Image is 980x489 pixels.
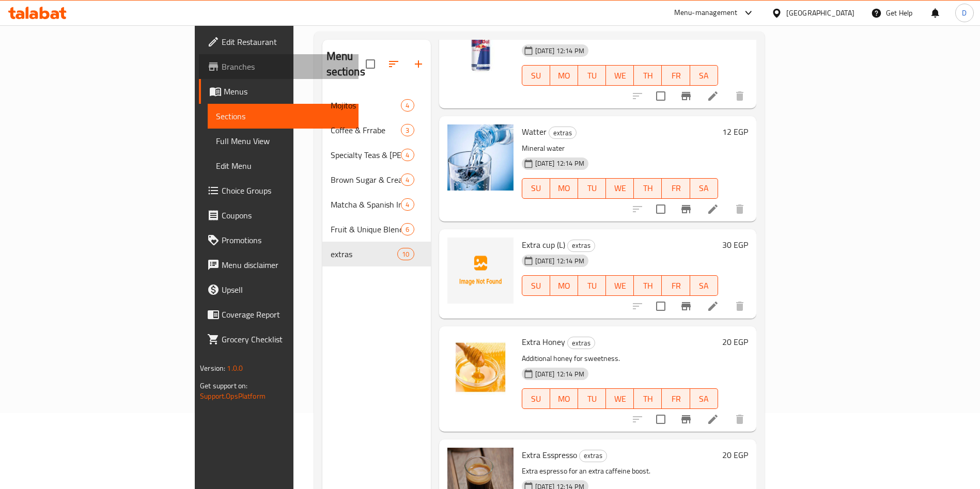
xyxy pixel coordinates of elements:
span: Coupons [222,209,350,222]
button: WE [606,178,634,199]
button: TU [578,275,606,296]
span: extras [580,450,606,462]
span: Select to update [650,198,672,220]
span: Upsell [222,283,350,296]
a: Edit menu item [707,90,719,102]
div: Menu-management [674,7,738,19]
nav: Menu sections [322,89,431,271]
div: items [401,173,414,186]
button: FR [662,275,690,296]
img: Red Bull [447,12,514,78]
div: items [401,124,414,136]
div: items [397,248,414,260]
div: items [401,149,414,161]
span: Get support on: [200,379,247,392]
p: Additional honey for sweetness. [522,352,718,365]
a: Edit menu item [707,300,719,312]
button: delete [727,294,752,319]
span: FR [666,278,686,293]
span: Coffee & Frrabe [331,124,401,136]
button: SU [522,178,550,199]
span: Extra cup (L) [522,237,565,253]
button: SU [522,65,550,86]
h6: 20 EGP [722,335,748,349]
div: Brown Sugar & Cream Brulee4 [322,167,431,192]
span: 6 [401,225,413,234]
div: items [401,99,414,112]
button: delete [727,84,752,108]
div: Brown Sugar & Cream Brulee [331,173,401,186]
span: 3 [401,125,413,135]
a: Upsell [199,277,359,302]
h6: 12 EGP [722,124,748,139]
h6: 20 EGP [722,448,748,462]
a: Coverage Report [199,302,359,327]
button: WE [606,275,634,296]
span: TU [582,181,602,196]
span: SU [526,391,546,406]
span: 4 [401,175,413,185]
span: TU [582,391,602,406]
span: MO [554,278,574,293]
a: Edit Restaurant [199,29,359,54]
button: Branch-specific-item [674,407,698,432]
span: Extra Esspresso [522,447,577,463]
p: Extra espresso for an extra caffeine boost. [522,465,718,478]
button: SA [690,388,718,409]
span: Edit Restaurant [222,36,350,48]
span: SU [526,68,546,83]
button: MO [550,275,578,296]
a: Menus [199,79,359,104]
span: extras [331,248,398,260]
span: SA [694,391,714,406]
span: SU [526,278,546,293]
span: 4 [401,200,413,210]
span: TH [638,68,658,83]
span: SA [694,181,714,196]
div: Coffee & Frrabe3 [322,118,431,143]
button: SA [690,178,718,199]
a: Choice Groups [199,178,359,203]
span: extras [568,337,595,349]
span: SA [694,278,714,293]
span: FR [666,68,686,83]
button: MO [550,65,578,86]
span: Mojitos [331,99,401,112]
a: Grocery Checklist [199,327,359,352]
span: TU [582,68,602,83]
span: extras [549,127,576,139]
button: TH [634,275,662,296]
button: TU [578,65,606,86]
span: Menus [224,85,350,98]
img: Extra Honey [447,335,514,401]
span: TH [638,181,658,196]
span: 1.0.0 [227,361,243,375]
button: FR [662,65,690,86]
span: D [962,7,967,19]
a: Coupons [199,203,359,228]
span: Branches [222,60,350,73]
button: FR [662,388,690,409]
button: Branch-specific-item [674,197,698,222]
span: Promotions [222,234,350,246]
span: extras [568,240,595,251]
img: Extra cup (L) [447,238,514,304]
button: MO [550,388,578,409]
a: Full Menu View [208,129,359,153]
span: 4 [401,101,413,111]
span: [DATE] 12:14 PM [531,256,588,266]
span: Full Menu View [216,135,350,147]
div: Matcha & Spanish Inspired4 [322,192,431,217]
span: Select to update [650,85,672,107]
button: MO [550,178,578,199]
a: Edit menu item [707,413,719,425]
span: Watter [522,124,547,139]
span: Menu disclaimer [222,259,350,271]
button: delete [727,197,752,222]
span: Extra Honey [522,334,565,350]
span: Version: [200,361,225,375]
span: Sort sections [381,52,406,76]
span: Select to update [650,295,672,317]
span: Matcha & Spanish Inspired [331,198,401,211]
